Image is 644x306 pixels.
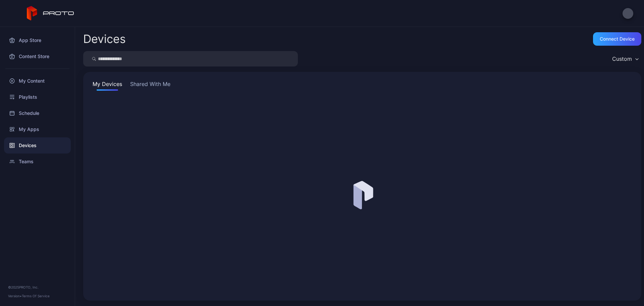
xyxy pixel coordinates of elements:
h2: Devices [83,33,126,45]
a: My Apps [4,121,71,137]
a: Content Store [4,48,71,64]
a: Teams [4,154,71,170]
div: Custom [612,55,632,62]
div: © 2025 PROTO, Inc. [8,285,67,290]
a: Devices [4,137,71,154]
a: Terms Of Service [22,294,50,298]
button: My Devices [91,80,123,91]
a: My Content [4,73,71,89]
button: Connect device [593,32,641,46]
div: Connect device [600,36,635,42]
a: Playlists [4,89,71,105]
button: Shared With Me [129,80,172,91]
span: Version • [8,294,22,298]
a: App Store [4,32,71,48]
a: Schedule [4,105,71,121]
button: Custom [609,51,641,67]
